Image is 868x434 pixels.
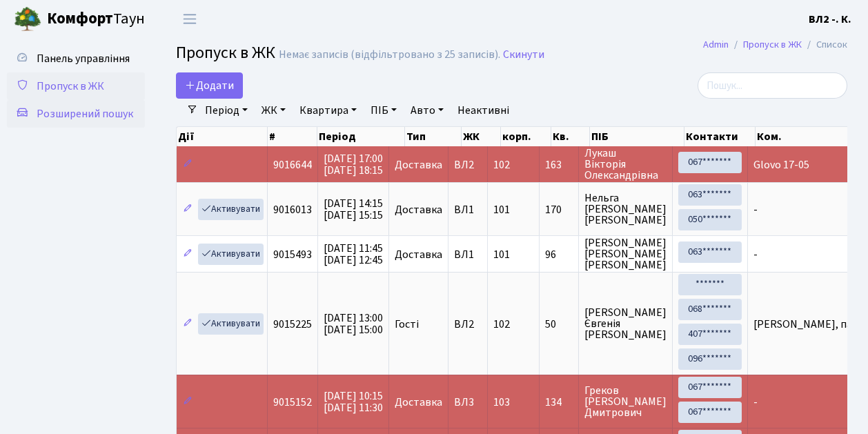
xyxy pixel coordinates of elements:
[273,202,312,217] span: 9016013
[7,72,145,100] a: Пропуск в ЖК
[501,127,551,146] th: корп.
[47,8,145,31] span: Таун
[802,37,847,52] li: Список
[454,159,482,170] span: ВЛ2
[177,127,268,146] th: Дії
[454,397,482,408] span: ВЛ3
[809,11,851,28] a: ВЛ2 -. К.
[199,99,253,122] a: Період
[590,127,684,146] th: ПІБ
[395,204,442,215] span: Доставка
[809,12,851,27] b: ВЛ2 -. К.
[503,48,544,61] a: Скинути
[703,37,729,52] a: Admin
[317,127,405,146] th: Період
[551,127,590,146] th: Кв.
[268,127,317,146] th: #
[584,385,667,418] span: Греков [PERSON_NAME] Дмитрович
[198,313,264,335] a: Активувати
[273,395,312,410] span: 9015152
[14,6,41,33] img: logo.png
[545,397,573,408] span: 134
[584,193,667,226] span: Нельга [PERSON_NAME] [PERSON_NAME]
[584,237,667,270] span: [PERSON_NAME] [PERSON_NAME] [PERSON_NAME]
[395,249,442,260] span: Доставка
[256,99,291,122] a: ЖК
[493,202,510,217] span: 101
[698,72,847,99] input: Пошук...
[324,310,383,337] span: [DATE] 13:00 [DATE] 15:00
[493,157,510,172] span: 102
[682,30,868,59] nav: breadcrumb
[37,51,130,66] span: Панель управління
[37,79,104,94] span: Пропуск в ЖК
[324,151,383,178] span: [DATE] 17:00 [DATE] 18:15
[753,247,758,262] span: -
[198,199,264,220] a: Активувати
[545,159,573,170] span: 163
[7,45,145,72] a: Панель управління
[198,244,264,265] a: Активувати
[684,127,755,146] th: Контакти
[273,247,312,262] span: 9015493
[454,319,482,330] span: ВЛ2
[454,249,482,260] span: ВЛ1
[37,106,133,121] span: Розширений пошук
[185,78,234,93] span: Додати
[545,249,573,260] span: 96
[405,127,462,146] th: Тип
[395,159,442,170] span: Доставка
[452,99,515,122] a: Неактивні
[462,127,501,146] th: ЖК
[493,395,510,410] span: 103
[493,317,510,332] span: 102
[47,8,113,30] b: Комфорт
[7,100,145,128] a: Розширений пошук
[273,157,312,172] span: 9016644
[395,397,442,408] span: Доставка
[584,148,667,181] span: Лукаш Вікторія Олександрівна
[753,202,758,217] span: -
[176,72,243,99] a: Додати
[176,41,275,65] span: Пропуск в ЖК
[753,157,809,172] span: Glovo 17-05
[743,37,802,52] a: Пропуск в ЖК
[324,388,383,415] span: [DATE] 10:15 [DATE] 11:30
[324,241,383,268] span: [DATE] 11:45 [DATE] 12:45
[172,8,207,30] button: Переключити навігацію
[273,317,312,332] span: 9015225
[753,395,758,410] span: -
[365,99,402,122] a: ПІБ
[405,99,449,122] a: Авто
[454,204,482,215] span: ВЛ1
[545,319,573,330] span: 50
[395,319,419,330] span: Гості
[324,196,383,223] span: [DATE] 14:15 [DATE] 15:15
[545,204,573,215] span: 170
[584,307,667,340] span: [PERSON_NAME] Євгенія [PERSON_NAME]
[294,99,362,122] a: Квартира
[279,48,500,61] div: Немає записів (відфільтровано з 25 записів).
[493,247,510,262] span: 101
